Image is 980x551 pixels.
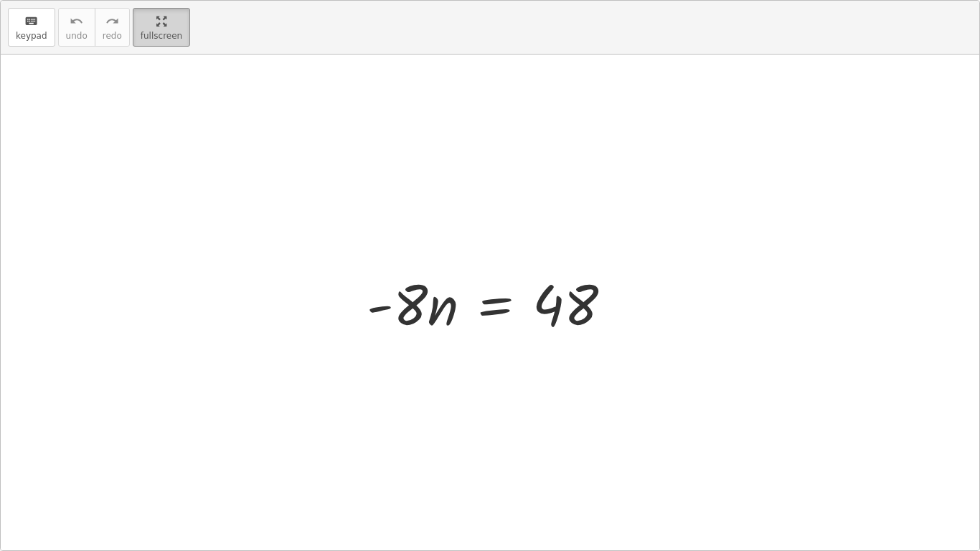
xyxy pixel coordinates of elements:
span: fullscreen [141,31,182,41]
span: undo [66,31,88,41]
button: undoundo [58,8,95,47]
i: redo [105,13,119,30]
span: keypad [16,31,47,41]
button: fullscreen [133,8,190,47]
button: redoredo [95,8,130,47]
button: keyboardkeypad [8,8,55,47]
i: keyboard [24,13,38,30]
span: redo [103,31,122,41]
i: undo [70,13,83,30]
